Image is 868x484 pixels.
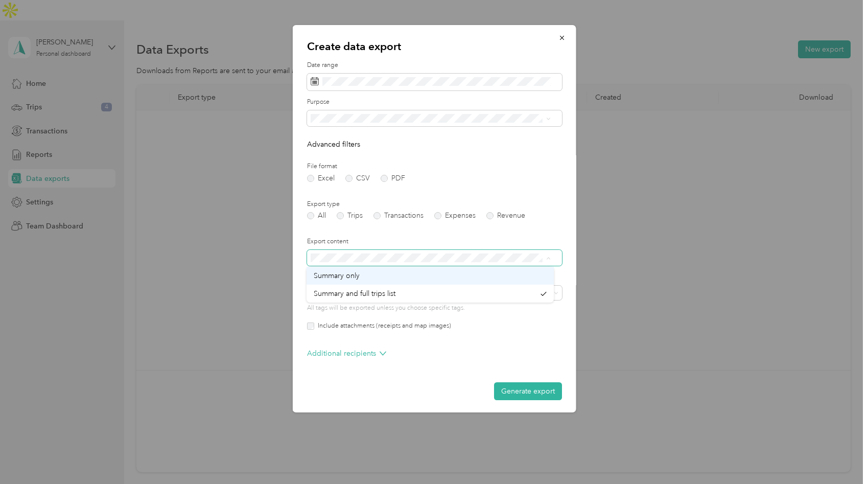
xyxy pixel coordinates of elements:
label: File format [307,162,561,171]
label: Date range [307,61,561,70]
iframe: Everlance-gr Chat Button Frame [811,427,868,484]
span: Summary only [314,271,360,280]
label: Trips [336,212,362,219]
p: Advanced filters [307,139,561,150]
p: All tags will be exported unless you choose specific tags. [307,304,561,313]
label: Export type [307,200,561,209]
label: CSV [345,175,369,182]
label: Excel [307,175,334,182]
label: Revenue [486,212,525,219]
label: Include attachments (receipts and map images) [314,321,451,331]
label: Transactions [373,212,423,219]
label: Expenses [434,212,475,219]
label: PDF [380,175,405,182]
p: Create data export [307,39,561,54]
p: Additional recipients [307,348,386,359]
label: Export content [307,237,561,246]
label: All [307,212,325,219]
span: Summary and full trips list [314,289,395,298]
button: Generate export [494,382,561,400]
label: Purpose [307,98,561,107]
